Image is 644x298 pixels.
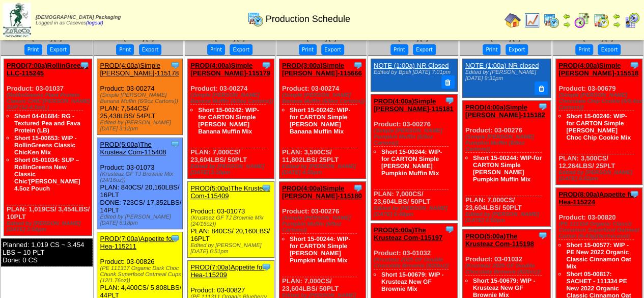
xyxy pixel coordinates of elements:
[36,15,121,26] span: Logged in as Caceves
[279,59,366,179] div: Product: 03-00274 PLAN: 3,500CS / 11,802LBS / 25PLT
[558,92,642,111] div: (Simple [PERSON_NAME] Chocolate Chip Cookie (6/9.4oz Cartons))
[116,44,134,55] button: Print
[282,92,366,104] div: (Simple [PERSON_NAME] Banana Muffin (6/9oz Cartons))
[506,44,528,55] button: Export
[100,141,166,156] a: PROD(5:00a)The Krusteaz Com-115408
[14,113,80,134] a: Short 04-01684: RG - Textured Pea and Fava Protein (LB)
[207,44,225,55] button: Print
[566,241,631,270] a: Short 15-00577: WIP - PE New 2022 Organic Classic Cinnamon Oat Mix
[100,235,174,250] a: PROD(7:00a)Appetite for Hea-115211
[282,62,362,77] a: PROD(3:00a)Simple [PERSON_NAME]-115666
[190,62,270,77] a: PROD(4:00a)Simple [PERSON_NAME]-115179
[556,59,642,185] div: Product: 03-00679 PLAN: 3,500CS / 12,264LBS / 25PLT
[612,20,621,29] img: arrowright.gif
[4,59,92,236] div: Product: 03-01037 PLAN: 1,019CS / 3,454LBS / 10PLT
[543,12,559,29] img: calendarprod.gif
[198,106,259,135] a: Short 15-00242: WIP-for CARTON Simple [PERSON_NAME] Banana Muffin Mix
[97,59,183,135] div: Product: 03-00274 PLAN: 7,544CS / 25,438LBS / 54PLT
[79,60,90,70] img: Tooltip
[290,106,350,135] a: Short 15-00242: WIP-for CARTON Simple [PERSON_NAME] Banana Muffin Mix
[629,60,639,70] img: Tooltip
[47,44,70,55] button: Export
[374,69,454,75] div: Edited by Bpali [DATE] 7:01pm
[505,12,521,29] img: home.gif
[462,100,550,226] div: Product: 03-00276 PLAN: 7,000CS / 23,604LBS / 50PLT
[374,257,457,269] div: (Krusteaz 2025 GF Double Chocolate Brownie (8/20oz))
[473,154,542,183] a: Short 15-00244: WIP-for CARTON Simple [PERSON_NAME] Pumpkin Muffin Mix
[381,148,442,177] a: Short 15-00244: WIP-for CARTON Simple [PERSON_NAME] Pumpkin Muffin Mix
[282,215,366,233] div: (Simple [PERSON_NAME] Pumpkin Muffin (6/9oz Cartons))
[465,211,550,224] div: Edited by [PERSON_NAME] [DATE] 6:50pm
[465,103,545,119] a: PROD(4:00a)Simple [PERSON_NAME]-115182
[247,11,264,27] img: calendarprod.gif
[538,101,548,112] img: Tooltip
[100,120,182,132] div: Edited by [PERSON_NAME] [DATE] 3:12pm
[188,59,274,179] div: Product: 03-00274 PLAN: 7,000CS / 23,604LBS / 50PLT
[593,12,609,29] img: calendarinout.gif
[170,60,180,70] img: Tooltip
[36,15,121,20] span: [DEMOGRAPHIC_DATA] Packaging
[139,44,162,55] button: Export
[7,62,88,77] a: PROD(7:00a)RollinGreens LLC-115245
[563,12,571,20] img: arrowleft.gif
[524,12,540,29] img: line_graph.gif
[1,238,93,266] div: Planned: 1,019 CS ~ 3,454 LBS ~ 10 PLT Done: 0 CS
[538,230,548,240] img: Tooltip
[374,226,442,241] a: PROD(5:00a)The Krusteaz Com-115197
[444,224,455,234] img: Tooltip
[444,95,455,105] img: Tooltip
[465,69,547,82] div: Edited by [PERSON_NAME] [DATE] 9:31pm
[230,44,253,55] button: Export
[290,235,350,264] a: Short 15-00244: WIP-for CARTON Simple [PERSON_NAME] Pumpkin Muffin Mix
[575,44,593,55] button: Print
[558,221,642,239] div: (PE 111334 Organic Classic Cinnamon Superfood Oatmeal Carton (6-43g)(6crtn/case))
[100,62,179,77] a: PROD(4:00a)Simple [PERSON_NAME]-115178
[465,134,550,152] div: (Simple [PERSON_NAME] Pumpkin Muffin (6/9oz Cartons))
[465,62,539,69] a: NOTE (1:00a) NR closed
[266,14,350,24] span: Production Schedule
[100,214,182,226] div: Edited by [PERSON_NAME] [DATE] 6:18pm
[390,44,408,55] button: Print
[353,183,363,193] img: Tooltip
[190,184,270,200] a: PROD(5:00a)The Krusteaz Com-115409
[483,44,500,55] button: Print
[353,60,363,70] img: Tooltip
[7,221,92,233] div: Edited by [PERSON_NAME] [DATE] 3:54pm
[100,171,182,183] div: (Krusteaz GF TJ Brownie Mix (24/16oz))
[441,75,455,89] button: Delete Note
[3,3,31,37] img: zoroco-logo-small.webp
[612,12,621,20] img: arrowleft.gif
[188,182,274,258] div: Product: 03-01073 PLAN: 840CS / 20,160LBS / 16PLT
[321,44,344,55] button: Export
[190,92,274,104] div: (Simple [PERSON_NAME] Banana Muffin (6/9oz Cartons))
[374,62,449,69] a: NOTE (1:00a) NR Closed
[261,262,271,272] img: Tooltip
[282,184,362,200] a: PROD(4:00a)Simple [PERSON_NAME]-115180
[261,60,271,70] img: Tooltip
[261,183,271,193] img: Tooltip
[574,12,590,29] img: calendarblend.gif
[598,44,621,55] button: Export
[558,191,636,206] a: PROD(8:00a)Appetite for Hea-115224
[465,232,534,248] a: PROD(5:00a)The Krusteaz Com-115198
[374,205,457,218] div: Edited by [PERSON_NAME] [DATE] 6:48pm
[97,138,183,229] div: Product: 03-01073 PLAN: 840CS / 20,160LBS / 16PLT DONE: 723CS / 17,352LBS / 14PLT
[629,189,639,199] img: Tooltip
[7,92,92,111] div: (RollinGreens Plant Protein Classic CHIC'[PERSON_NAME] SUP (12-4.5oz) )
[100,92,182,104] div: (Simple [PERSON_NAME] Banana Muffin (6/9oz Cartons))
[86,20,103,26] a: (logout)
[624,12,640,29] img: calendarcustomer.gif
[465,263,550,275] div: (Krusteaz 2025 GF Double Chocolate Brownie (8/20oz))
[535,82,548,95] button: Delete Note
[24,44,42,55] button: Print
[374,128,457,146] div: (Simple [PERSON_NAME] Pumpkin Muffin (6/9oz Cartons))
[282,164,366,176] div: Edited by [PERSON_NAME] [DATE] 4:55pm
[190,263,264,279] a: PROD(7:00a)Appetite for Hea-115209
[371,94,457,220] div: Product: 03-00276 PLAN: 7,000CS / 23,604LBS / 50PLT
[170,139,180,149] img: Tooltip
[299,44,317,55] button: Print
[413,44,436,55] button: Export
[170,233,180,243] img: Tooltip
[100,265,182,284] div: (PE 111317 Organic Dark Choc Chunk Superfood Oatmeal Cups (12/1.76oz))
[14,134,76,156] a: Short 15-00653: WIP - RollinGreens Classic ChicKen Mix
